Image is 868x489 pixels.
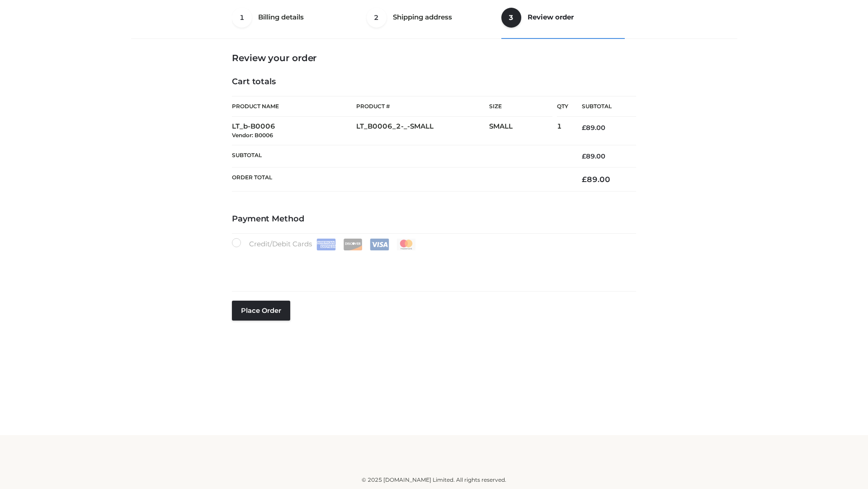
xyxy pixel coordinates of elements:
span: £ [582,175,587,184]
h3: Review your order [232,53,636,63]
label: Credit/Debit Cards [232,238,417,250]
img: Visa [370,239,389,250]
img: Amex [316,239,336,250]
img: Mastercard [396,239,416,250]
th: Product # [356,96,489,117]
span: £ [582,124,586,132]
th: Subtotal [568,96,636,117]
th: Qty [557,96,568,117]
th: Subtotal [232,145,568,167]
th: Size [489,96,552,117]
bdi: 89.00 [582,124,605,132]
th: Product Name [232,96,356,117]
button: Place order [232,301,290,321]
img: Discover [343,239,363,250]
h4: Cart totals [232,77,636,87]
bdi: 89.00 [582,175,610,184]
h4: Payment Method [232,214,636,224]
div: © 2025 [DOMAIN_NAME] Limited. All rights reserved. [134,475,734,484]
small: Vendor: B0006 [232,132,273,139]
td: SMALL [489,117,557,145]
iframe: Secure payment input frame [230,249,634,282]
td: LT_B0006_2-_-SMALL [356,117,489,145]
td: LT_b-B0006 [232,117,356,145]
bdi: 89.00 [582,152,605,160]
span: £ [582,152,586,160]
th: Order Total [232,168,568,192]
td: 1 [557,117,568,145]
